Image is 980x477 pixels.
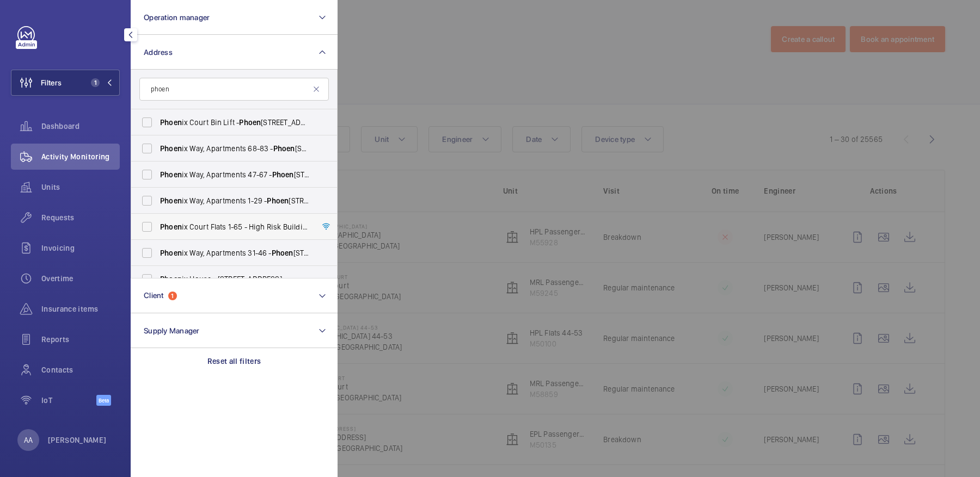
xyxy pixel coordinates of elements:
span: Dashboard [41,121,120,132]
span: Insurance items [41,303,120,314]
p: AA [24,435,33,445]
span: Requests [41,212,120,223]
button: Filters1 [11,70,120,96]
span: Activity Monitoring [41,151,120,162]
span: IoT [41,395,96,406]
p: [PERSON_NAME] [48,435,107,445]
span: 1 [91,78,100,87]
span: Reports [41,334,120,345]
span: Contacts [41,364,120,375]
span: Invoicing [41,243,120,253]
span: Beta [96,395,111,406]
span: Overtime [41,273,120,284]
span: Filters [41,77,62,88]
span: Units [41,182,120,193]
